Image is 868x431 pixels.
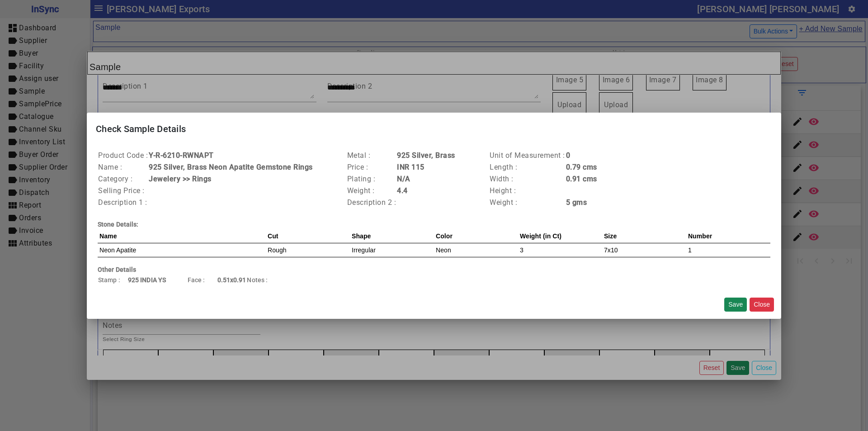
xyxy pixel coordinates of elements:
[489,197,566,208] td: Weight :
[397,186,408,195] b: 4.4
[266,229,350,243] th: Cut
[602,229,686,243] th: Size
[128,276,166,284] b: 925 INDIA YS
[686,229,770,243] th: Number
[750,298,774,312] button: Close
[350,229,434,243] th: Shape
[518,243,602,257] td: 3
[397,175,410,183] b: N/A
[98,243,266,257] td: Neon Apatite
[347,150,397,161] td: Metal :
[489,173,566,185] td: Width :
[98,266,136,273] b: Other Details
[489,185,566,197] td: Height :
[724,298,747,312] button: Save
[566,198,587,207] b: 5 gms
[686,243,770,257] td: 1
[347,197,397,208] td: Description 2 :
[489,161,566,173] td: Length :
[98,173,148,185] td: Category :
[98,229,266,243] th: Name
[149,151,214,160] b: Y-R-6210-RWNAPT
[602,243,686,257] td: 7x10
[87,113,781,145] mat-card-title: Check Sample Details
[347,161,397,173] td: Price :
[149,163,313,171] b: 925 Silver, Brass Neon Apatite Gemstone Rings
[246,275,276,285] td: Notes :
[347,173,397,185] td: Plating :
[397,151,455,160] b: 925 Silver, Brass
[98,275,127,285] td: Stamp :
[566,175,597,183] b: 0.91 cms
[98,221,138,228] b: Stone Details:
[566,151,571,160] b: 0
[434,229,518,243] th: Color
[217,276,246,284] b: 0.51x0.91
[149,175,212,183] b: Jewelery >> Rings
[187,275,217,285] td: Face :
[397,163,425,171] b: INR 115
[98,197,148,208] td: Description 1 :
[98,150,148,161] td: Product Code :
[566,163,597,171] b: 0.79 cms
[98,185,148,197] td: Selling Price :
[347,185,397,197] td: Weight :
[489,150,566,161] td: Unit of Measurement :
[434,243,518,257] td: Neon
[350,243,434,257] td: Irregular
[98,161,148,173] td: Name :
[266,243,350,257] td: Rough
[518,229,602,243] th: Weight (in Ct)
